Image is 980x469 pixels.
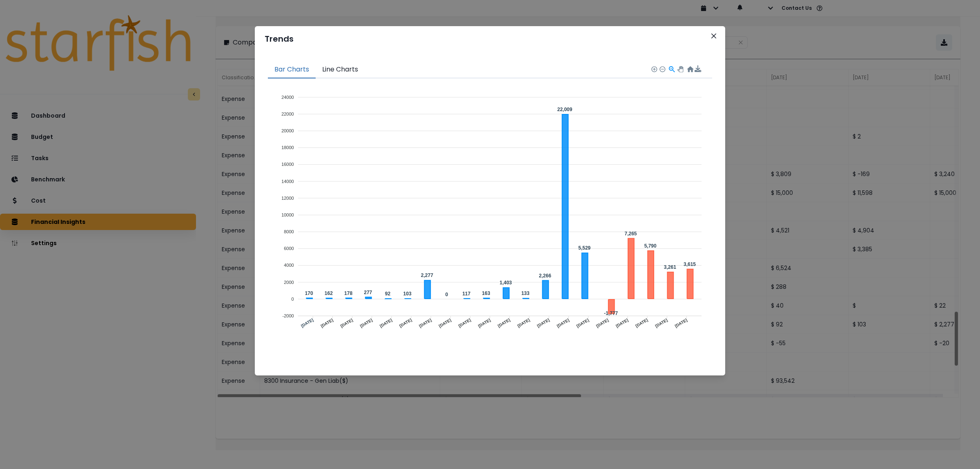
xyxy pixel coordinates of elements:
[340,318,354,328] tspan: [DATE]
[576,318,590,328] tspan: [DATE]
[695,65,702,72] img: download-solid.76f27b67513bc6e4b1a02da61d3a2511.svg
[556,318,570,328] tspan: [DATE]
[281,212,294,217] tspan: 10000
[399,317,412,328] tspan: [DATE]
[292,297,294,301] tspan: 0
[659,66,665,71] div: Zoom Out
[677,66,682,71] div: Panning
[281,112,294,116] tspan: 22000
[255,26,725,51] header: Trends
[615,318,629,328] tspan: [DATE]
[281,95,294,100] tspan: 24000
[668,65,675,72] div: Selection Zoom
[300,317,314,328] tspan: [DATE]
[695,65,702,72] div: Menu
[536,317,550,328] tspan: [DATE]
[707,29,720,42] button: Close
[379,318,393,328] tspan: [DATE]
[686,65,693,72] div: Reset Zoom
[458,317,472,328] tspan: [DATE]
[595,318,609,328] tspan: [DATE]
[320,318,334,328] tspan: [DATE]
[281,196,294,201] tspan: 12000
[284,280,294,285] tspan: 2000
[281,145,294,150] tspan: 18000
[284,246,294,251] tspan: 6000
[655,318,668,328] tspan: [DATE]
[284,263,294,268] tspan: 4000
[651,66,657,71] div: Zoom In
[316,61,365,78] button: Line Charts
[281,162,294,167] tspan: 16000
[497,317,511,328] tspan: [DATE]
[477,318,491,328] tspan: [DATE]
[281,179,294,184] tspan: 14000
[359,318,373,328] tspan: [DATE]
[284,229,294,234] tspan: 8000
[674,318,688,328] tspan: [DATE]
[418,318,432,328] tspan: [DATE]
[283,313,294,318] tspan: -2000
[281,128,294,133] tspan: 20000
[635,317,648,328] tspan: [DATE]
[268,61,316,78] button: Bar Charts
[438,318,452,328] tspan: [DATE]
[517,317,530,328] tspan: [DATE]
